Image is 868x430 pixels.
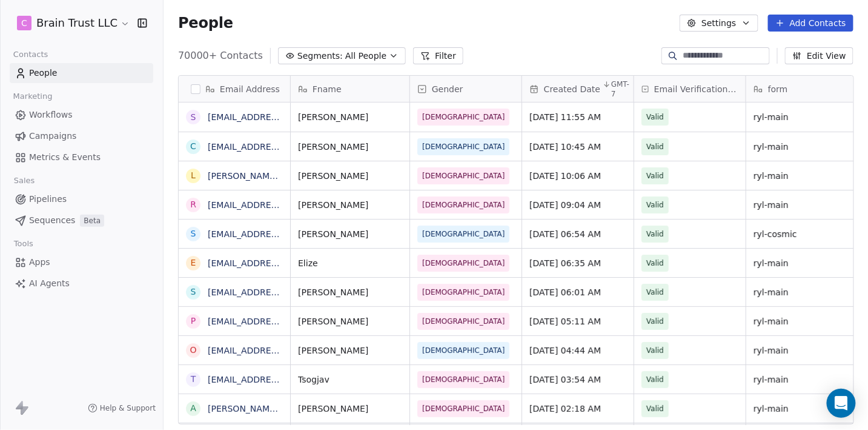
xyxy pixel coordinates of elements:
button: CBrain Trust LLC [15,13,129,33]
span: Valid [646,286,664,298]
span: ryl-main [754,257,850,269]
div: e [191,257,196,269]
div: Email Verification Status [634,76,746,102]
span: Valid [646,199,664,211]
span: Tools [8,235,38,253]
div: o [190,344,196,357]
span: ryl-main [754,111,850,123]
button: Edit View [785,47,853,64]
span: [DATE] 06:01 AM [529,286,626,298]
span: Workflows [29,109,73,121]
a: [EMAIL_ADDRESS][DOMAIN_NAME] [208,112,356,122]
span: ryl-cosmic [754,228,850,240]
div: s [191,286,196,298]
div: Fname [291,76,409,102]
a: Campaigns [10,126,153,146]
span: Email Verification Status [654,83,738,95]
span: ryl-main [754,141,850,153]
span: [DATE] 10:06 AM [529,170,626,182]
span: [DEMOGRAPHIC_DATA] [422,315,505,328]
span: [DEMOGRAPHIC_DATA] [422,141,505,153]
span: [DEMOGRAPHIC_DATA] [422,403,505,415]
div: s [191,111,196,124]
span: Sequences [29,214,75,227]
span: Email Address [220,83,280,95]
a: [EMAIL_ADDRESS][DOMAIN_NAME] [208,287,356,297]
a: [EMAIL_ADDRESS][DOMAIN_NAME] [208,142,356,152]
span: Valid [646,228,664,240]
span: [PERSON_NAME] [298,403,402,415]
span: [DATE] 06:54 AM [529,228,626,240]
a: [EMAIL_ADDRESS][DOMAIN_NAME] [208,346,356,355]
a: People [10,63,153,83]
a: [EMAIL_ADDRESS][DOMAIN_NAME] [208,258,356,268]
span: [DATE] 03:54 AM [529,374,626,386]
span: ryl-main [754,374,850,386]
span: Valid [646,141,664,153]
span: ryl-main [754,199,850,211]
button: Settings [680,15,758,32]
span: Valid [646,374,664,386]
span: Valid [646,111,664,123]
span: 70000+ Contacts [178,49,263,63]
a: [EMAIL_ADDRESS][DOMAIN_NAME] [208,375,356,385]
span: [DEMOGRAPHIC_DATA] [422,286,505,298]
span: ryl-main [754,286,850,298]
span: Campaigns [29,130,76,143]
span: Metrics & Events [29,151,101,164]
span: Gender [432,83,463,95]
span: GMT-7 [611,79,631,99]
span: Valid [646,257,664,269]
span: [PERSON_NAME] [298,286,402,298]
span: [PERSON_NAME] [298,111,402,123]
span: [DEMOGRAPHIC_DATA] [422,170,505,182]
a: [EMAIL_ADDRESS][DOMAIN_NAME] [208,200,356,210]
span: People [178,14,233,32]
span: [DEMOGRAPHIC_DATA] [422,228,505,240]
span: Created Date [544,83,600,95]
div: s [191,227,196,240]
a: Help & Support [88,403,156,413]
div: form [746,76,858,102]
span: [PERSON_NAME] [298,141,402,153]
a: Pipelines [10,189,153,209]
div: c [190,140,196,153]
span: [DATE] 04:44 AM [529,344,626,357]
span: [DATE] 06:35 AM [529,257,626,269]
span: Valid [646,403,664,415]
span: Marketing [8,87,58,106]
span: Valid [646,170,664,182]
span: ryl-main [754,344,850,357]
span: Brain Trust LLC [36,15,118,31]
span: ryl-main [754,170,850,182]
span: Valid [646,315,664,328]
div: p [191,315,196,328]
span: [DATE] 09:04 AM [529,199,626,211]
a: [PERSON_NAME][EMAIL_ADDRESS][PERSON_NAME][DOMAIN_NAME] [208,404,497,414]
div: t [191,373,196,386]
span: [DEMOGRAPHIC_DATA] [422,374,505,386]
div: Created DateGMT-7 [522,76,634,102]
div: Gender [410,76,522,102]
span: Segments: [297,50,343,62]
a: AI Agents [10,274,153,294]
span: [PERSON_NAME] [298,344,402,357]
span: Sales [8,172,40,190]
div: l [191,169,196,182]
span: [PERSON_NAME] [298,170,402,182]
span: Elize [298,257,402,269]
span: [DATE] 10:45 AM [529,141,626,153]
span: [DATE] 05:11 AM [529,315,626,328]
span: [PERSON_NAME] [298,199,402,211]
a: SequencesBeta [10,210,153,230]
span: [DEMOGRAPHIC_DATA] [422,344,505,357]
a: Apps [10,252,153,272]
span: ryl-main [754,315,850,328]
span: Apps [29,256,50,269]
span: Fname [313,83,342,95]
span: [DATE] 02:18 AM [529,403,626,415]
a: [PERSON_NAME][EMAIL_ADDRESS][DOMAIN_NAME] [208,171,426,181]
span: C [21,17,27,29]
span: All People [345,50,386,62]
span: Contacts [8,45,53,64]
